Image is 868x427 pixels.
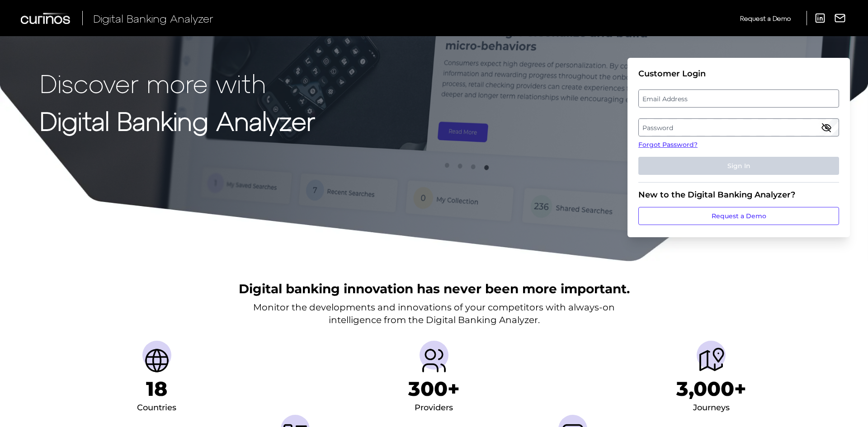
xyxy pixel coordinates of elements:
[420,346,448,375] img: Providers
[142,346,171,375] img: Countries
[638,157,839,175] button: Sign In
[638,140,839,150] a: Forgot Password?
[638,69,839,79] div: Customer Login
[415,401,453,415] div: Providers
[239,280,630,297] h2: Digital banking innovation has never been more important.
[21,13,71,24] img: Curinos
[253,301,615,326] p: Monitor the developments and innovations of your competitors with always-on intelligence from the...
[408,377,460,401] h1: 300+
[676,377,746,401] h1: 3,000+
[639,119,838,136] label: Password
[740,14,791,22] span: Request a Demo
[697,346,726,375] img: Journeys
[693,401,730,415] div: Journeys
[638,190,839,200] div: New to the Digital Banking Analyzer?
[40,69,315,97] p: Discover more with
[137,401,176,415] div: Countries
[93,12,213,25] span: Digital Banking Analyzer
[740,11,791,26] a: Request a Demo
[638,207,839,225] a: Request a Demo
[40,105,315,136] strong: Digital Banking Analyzer
[146,377,167,401] h1: 18
[639,90,838,107] label: Email Address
